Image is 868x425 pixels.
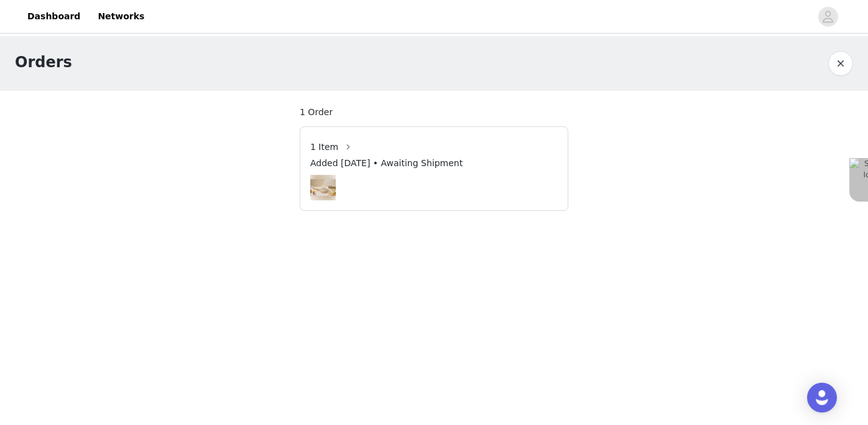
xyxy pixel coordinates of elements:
div: avatar [822,7,834,27]
a: Networks [90,2,152,30]
span: 1 Order [300,106,333,119]
a: Dashboard [20,2,88,30]
span: Added [DATE] • Awaiting Shipment [310,157,463,170]
span: 1 Item [310,141,338,154]
h1: Orders [15,51,72,73]
img: Marketing - Always Pan 2.0 [310,179,336,196]
div: Open Intercom Messenger [807,383,837,413]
